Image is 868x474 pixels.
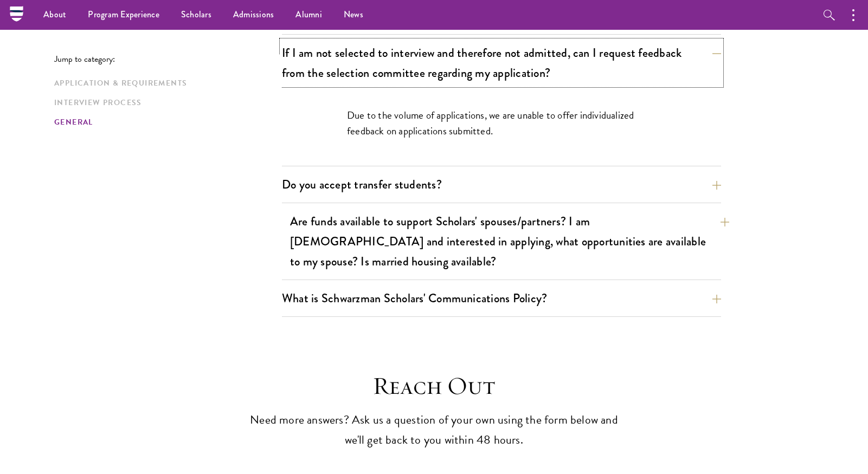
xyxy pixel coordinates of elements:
button: If I am not selected to interview and therefore not admitted, can I request feedback from the sel... [282,41,721,85]
p: Need more answers? Ask us a question of your own using the form below and we'll get back to you w... [247,410,621,450]
a: General [54,116,275,128]
button: What is Schwarzman Scholars' Communications Policy? [282,286,721,310]
button: Are funds available to support Scholars' spouses/partners? I am [DEMOGRAPHIC_DATA] and interested... [290,209,729,274]
a: Application & Requirements [54,77,275,89]
p: Jump to category: [54,54,282,64]
button: Do you accept transfer students? [282,172,721,197]
h3: Reach Out [247,371,621,401]
p: Due to the volume of applications, we are unable to offer individualized feedback on applications... [347,107,656,139]
a: Interview Process [54,97,275,108]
